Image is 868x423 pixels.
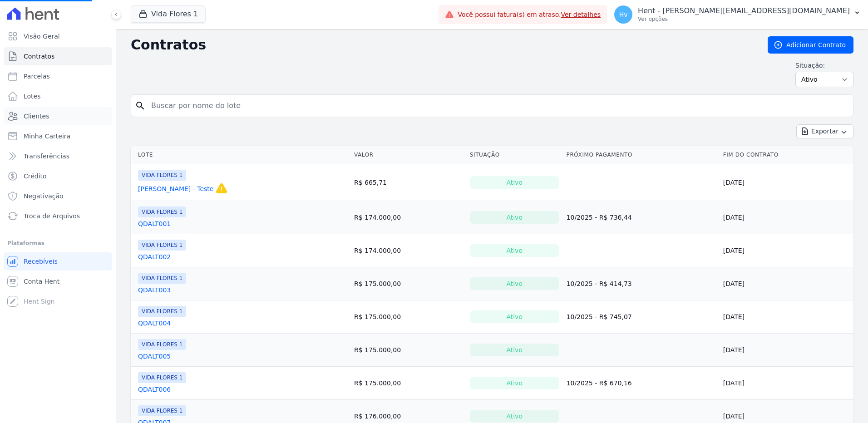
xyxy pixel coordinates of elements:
[4,67,112,85] a: Parcelas
[135,100,146,111] i: search
[24,52,54,61] span: Contratos
[795,61,853,70] label: Situação:
[720,164,853,201] td: [DATE]
[720,300,853,334] td: [DATE]
[24,92,41,101] span: Lotes
[7,238,108,249] div: Plataformas
[567,214,632,221] a: 10/2025 - R$ 736,44
[466,146,563,164] th: Situação
[567,280,632,287] a: 10/2025 - R$ 414,73
[146,97,849,115] input: Buscar por nome do lote
[4,187,112,205] a: Negativação
[563,146,720,164] th: Próximo Pagamento
[4,272,112,290] a: Conta Hent
[4,47,112,65] a: Contratos
[350,146,466,164] th: Valor
[138,339,186,350] span: VIDA FLORES 1
[470,310,559,323] div: Ativo
[720,367,853,400] td: [DATE]
[4,87,112,105] a: Lotes
[138,240,186,251] span: VIDA FLORES 1
[24,152,69,161] span: Transferências
[350,201,466,234] td: R$ 174.000,00
[24,72,50,81] span: Parcelas
[24,277,59,286] span: Conta Hent
[4,127,112,145] a: Minha Carteira
[768,36,853,54] a: Adicionar Contrato
[138,170,186,181] span: VIDA FLORES 1
[350,267,466,300] td: R$ 175.000,00
[4,252,112,271] a: Recebíveis
[24,32,60,41] span: Visão Geral
[4,147,112,165] a: Transferências
[567,379,632,387] a: 10/2025 - R$ 670,16
[638,15,850,23] p: Ver opções
[470,277,559,290] div: Ativo
[470,176,559,189] div: Ativo
[638,6,850,15] p: Hent - [PERSON_NAME][EMAIL_ADDRESS][DOMAIN_NAME]
[350,367,466,400] td: R$ 175.000,00
[131,5,206,23] button: Vida Flores 1
[4,107,112,125] a: Clientes
[138,385,171,394] a: QDALT006
[138,306,186,317] span: VIDA FLORES 1
[138,285,171,295] a: QDALT003
[24,192,64,201] span: Negativação
[138,319,171,328] a: QDALT004
[470,211,559,224] div: Ativo
[720,146,853,164] th: Fim do Contrato
[607,2,868,27] button: Hv Hent - [PERSON_NAME][EMAIL_ADDRESS][DOMAIN_NAME] Ver opções
[138,352,171,361] a: QDALT005
[470,244,559,257] div: Ativo
[138,252,171,261] a: QDALT002
[350,300,466,334] td: R$ 175.000,00
[720,334,853,367] td: [DATE]
[138,372,186,383] span: VIDA FLORES 1
[350,234,466,267] td: R$ 174.000,00
[458,10,601,20] span: Você possui fatura(s) em atraso.
[720,201,853,234] td: [DATE]
[350,334,466,367] td: R$ 175.000,00
[567,313,632,320] a: 10/2025 - R$ 745,07
[470,377,559,389] div: Ativo
[131,146,350,164] th: Lote
[138,207,186,217] span: VIDA FLORES 1
[4,167,112,185] a: Crédito
[720,234,853,267] td: [DATE]
[796,124,853,138] button: Exportar
[131,37,753,53] h2: Contratos
[4,27,112,45] a: Visão Geral
[720,267,853,300] td: [DATE]
[138,184,213,193] a: [PERSON_NAME] - Teste
[24,257,58,266] span: Recebíveis
[350,164,466,201] td: R$ 665,71
[561,11,601,18] a: Ver detalhes
[24,132,70,141] span: Minha Carteira
[138,405,186,416] span: VIDA FLORES 1
[138,273,186,284] span: VIDA FLORES 1
[619,11,628,18] span: Hv
[24,172,47,181] span: Crédito
[138,219,171,228] a: QDALT001
[470,344,559,356] div: Ativo
[4,207,112,225] a: Troca de Arquivos
[24,112,49,121] span: Clientes
[24,211,80,221] span: Troca de Arquivos
[470,410,559,423] div: Ativo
